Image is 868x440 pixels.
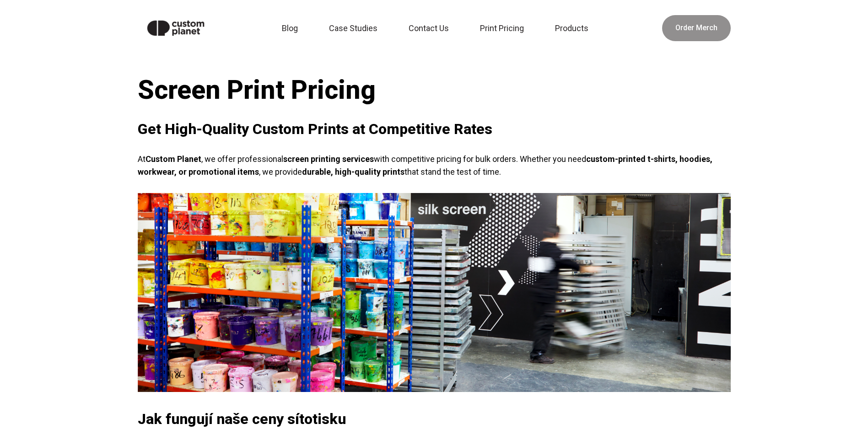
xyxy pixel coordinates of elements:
[138,11,214,45] img: Custom Planet logo in black
[138,120,492,138] strong: Get High-Quality Custom Prints at Competitive Rates
[138,154,712,177] strong: custom-printed t-shirts, hoodies, workwear, or promotional items
[715,341,868,440] iframe: Chat Widget
[715,341,868,440] div: Widget pro chat
[662,15,731,41] a: Order Merch
[138,410,346,428] strong: Jak fungují naše ceny sítotisku
[302,167,404,177] strong: durable, high-quality prints
[225,18,651,38] nav: Main navigation
[323,18,388,38] a: Case Studies
[474,18,535,38] a: Print Pricing
[146,154,201,164] strong: Custom Planet
[550,18,599,38] a: Products
[403,18,460,38] a: Contact Us
[138,153,731,178] p: At , we offer professional with competitive pricing for bulk orders. Whether you need , we provid...
[276,18,309,38] a: Blog
[138,193,731,392] img: Sítotiskové barvy
[283,154,374,164] strong: screen printing services
[138,75,731,106] h1: Screen Print Pricing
